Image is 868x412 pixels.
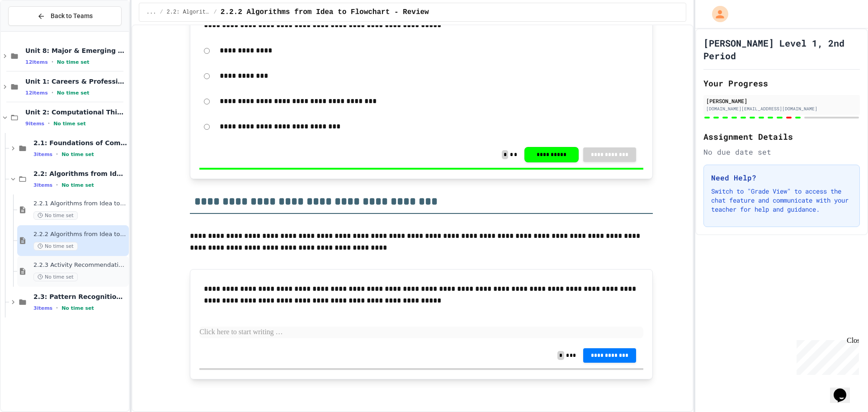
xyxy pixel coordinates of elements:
span: No time set [57,59,90,65]
iframe: chat widget [830,376,859,403]
div: Chat with us now!Close [4,4,62,57]
span: 3 items [33,152,52,157]
span: Unit 8: Major & Emerging Technologies [25,47,127,55]
h1: [PERSON_NAME] Level 1, 2nd Period [703,37,860,62]
span: 9 items [25,121,44,127]
span: No time set [53,121,86,127]
span: 2.2.1 Algorithms from Idea to Flowchart [33,200,127,208]
span: 3 items [33,182,52,188]
h2: Assignment Details [703,130,860,143]
span: 2.1: Foundations of Computational Thinking [33,139,127,147]
iframe: chat widget [793,336,859,375]
span: 12 items [25,59,48,65]
span: 3 items [33,305,52,311]
span: No time set [33,273,78,281]
span: 2.3: Pattern Recognition & Decomposition [33,293,127,301]
span: • [52,58,53,66]
p: Switch to "Grade View" to access the chat feature and communicate with your teacher for help and ... [711,187,852,214]
span: 12 items [25,90,48,96]
span: No time set [57,90,90,96]
span: • [52,89,53,96]
span: 2.2: Algorithms from Idea to Flowchart [167,9,210,16]
h3: Need Help? [711,172,852,183]
span: 2.2.3 Activity Recommendation Algorithm [33,261,127,269]
div: No due date set [703,147,860,157]
span: Back to Teams [51,11,93,21]
span: No time set [61,152,94,157]
span: 2.2.2 Algorithms from Idea to Flowchart - Review [221,7,429,18]
span: 2.2: Algorithms from Idea to Flowchart [33,170,127,178]
span: ... [146,9,156,16]
span: / [214,9,217,16]
div: [PERSON_NAME] [706,97,857,105]
span: No time set [61,182,94,188]
span: No time set [61,305,94,311]
div: My Account [703,4,731,24]
span: No time set [33,242,78,251]
span: 2.2.2 Algorithms from Idea to Flowchart - Review [33,231,127,238]
span: / [160,9,163,16]
button: Back to Teams [8,6,122,26]
span: • [56,151,58,158]
span: Unit 1: Careers & Professionalism [25,77,127,85]
span: • [56,304,58,312]
span: • [56,181,58,189]
div: [DOMAIN_NAME][EMAIL_ADDRESS][DOMAIN_NAME] [706,105,857,112]
span: Unit 2: Computational Thinking & Problem-Solving [25,108,127,116]
span: No time set [33,211,78,220]
h2: Your Progress [703,77,860,90]
span: • [48,120,50,127]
